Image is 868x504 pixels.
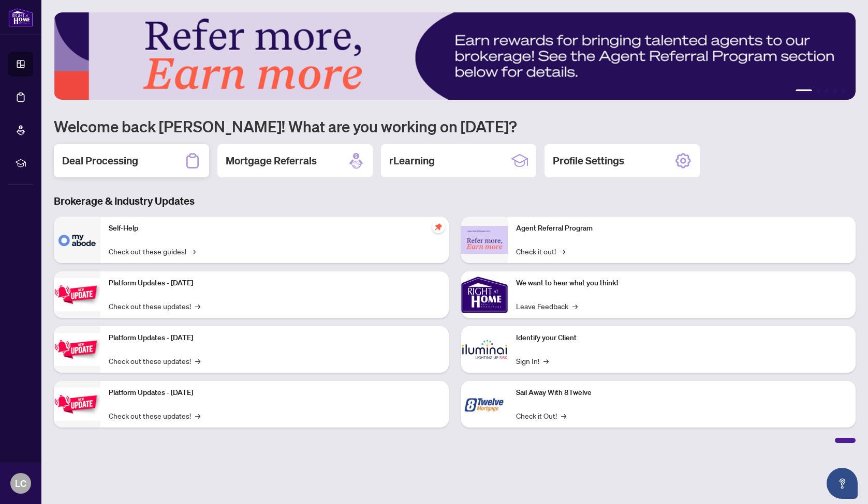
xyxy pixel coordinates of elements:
[561,410,566,421] span: →
[109,246,196,257] a: Check out these guides!→
[54,12,856,100] img: Slide 0
[461,271,508,318] img: We want to hear what you think!
[54,333,100,365] img: Platform Updates - July 8, 2025
[109,410,200,421] a: Check out these updates!→
[516,223,848,234] p: Agent Referral Program
[461,381,508,427] img: Sail Away With 8Twelve
[432,221,445,233] span: pushpin
[516,410,566,421] a: Check it Out!→
[54,116,856,136] h1: Welcome back [PERSON_NAME]! What are you working on [DATE]?
[54,278,100,311] img: Platform Updates - July 21, 2025
[516,300,578,312] a: Leave Feedback→
[516,332,848,344] p: Identify your Client
[516,355,549,366] a: Sign In!→
[195,410,200,421] span: →
[833,89,837,94] button: 4
[553,154,624,168] h2: Profile Settings
[109,223,440,234] p: Self-Help
[461,326,508,373] img: Identify your Client
[827,468,858,499] button: Open asap
[62,154,138,168] h2: Deal Processing
[54,217,100,263] img: Self-Help
[54,388,100,420] img: Platform Updates - June 23, 2025
[516,246,565,257] a: Check it out!→
[15,476,26,491] span: LC
[825,89,829,94] button: 3
[109,300,200,312] a: Check out these updates!→
[109,278,440,289] p: Platform Updates - [DATE]
[841,89,845,94] button: 5
[54,194,856,208] h3: Brokerage & Industry Updates
[195,300,200,312] span: →
[560,246,565,257] span: →
[195,355,200,366] span: →
[516,278,848,289] p: We want to hear what you think!
[796,89,812,94] button: 1
[190,246,196,257] span: →
[461,226,508,254] img: Agent Referral Program
[226,154,317,168] h2: Mortgage Referrals
[389,154,435,168] h2: rLearning
[572,300,578,312] span: →
[109,355,200,366] a: Check out these updates!→
[8,8,33,27] img: logo
[543,355,549,366] span: →
[109,387,440,399] p: Platform Updates - [DATE]
[109,332,440,344] p: Platform Updates - [DATE]
[816,89,820,94] button: 2
[516,387,848,399] p: Sail Away With 8Twelve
